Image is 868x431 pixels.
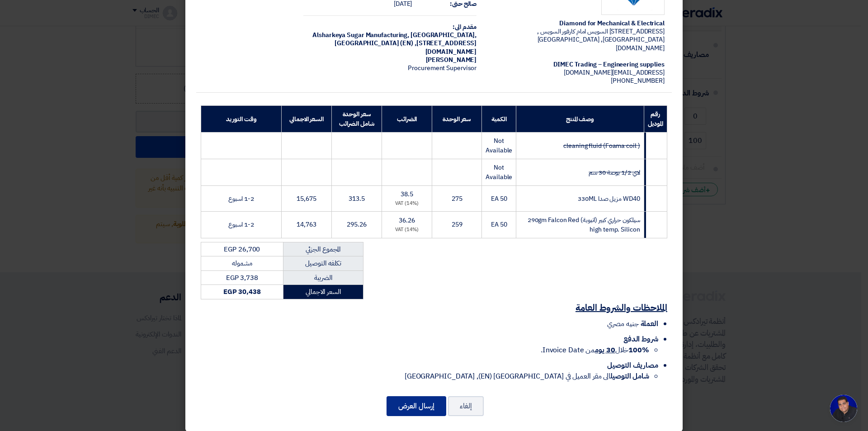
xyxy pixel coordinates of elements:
td: تكلفه التوصيل [283,256,363,271]
th: الكمية [482,106,516,133]
div: (14%) VAT [386,200,428,208]
span: [DOMAIN_NAME] [616,43,665,53]
span: [EMAIL_ADDRESS][DOMAIN_NAME] [564,68,665,77]
span: [PERSON_NAME] [426,55,477,65]
span: 313.5 [349,194,365,204]
span: العملة [641,318,658,329]
span: 14,763 [297,220,316,229]
span: [STREET_ADDRESS] السويس امام كارفور السويس , [GEOGRAPHIC_DATA], [GEOGRAPHIC_DATA] [537,27,665,44]
span: 275 [452,194,462,204]
div: DIMEC Trading – Engineering supplies [491,61,665,69]
button: إرسال العرض [387,396,446,416]
strong: 100% [628,345,649,355]
u: الملاحظات والشروط العامة [576,301,667,314]
span: شروط الدفع [623,334,658,345]
th: وصف المنتج [516,106,644,133]
th: الضرائب [382,106,432,133]
td: EGP 26,700 [201,242,283,256]
strong: مقدم الى: [453,22,476,32]
u: 30 يوم [595,345,615,355]
strike: cleaning fluid (Foama coil ) [563,141,640,151]
span: سيلكون حراري كبير (انبوبة) 290gm Falcon Red high temp. Silicon [528,215,640,234]
span: 38.5 [401,189,413,199]
span: 36.26 [399,216,415,225]
td: السعر الاجمالي [283,285,363,299]
span: Not Available [486,136,512,155]
span: مشموله [232,258,252,268]
span: Not Available [486,163,512,182]
span: مصاريف التوصيل [607,360,658,371]
th: رقم الموديل [644,106,667,133]
strong: شامل التوصيل [610,371,649,382]
span: 1-2 اسبوع [228,194,254,204]
span: 295.26 [347,220,366,229]
li: الى مقر العميل في [GEOGRAPHIC_DATA] (EN), [GEOGRAPHIC_DATA] [201,371,649,382]
span: EGP 3,738 [226,273,258,283]
button: إلغاء [448,396,484,416]
span: Alsharkeya Sugar Manufacturing, [312,30,409,40]
th: وقت التوريد [201,106,282,133]
span: 259 [452,220,462,229]
span: 50 EA [491,220,507,229]
th: سعر الوحدة شامل الضرائب [331,106,382,133]
span: Procurement Supervisor [408,63,476,73]
span: 15,675 [297,194,316,204]
div: Diamond for Mechanical & Electrical [491,19,665,28]
div: (14%) VAT [386,226,428,234]
a: Open chat [830,395,857,422]
span: 1-2 اسبوع [228,220,254,229]
span: [GEOGRAPHIC_DATA], [GEOGRAPHIC_DATA] (EN) ,[STREET_ADDRESS][DOMAIN_NAME] [335,30,476,56]
span: 50 EA [491,194,507,204]
strong: EGP 30,438 [223,287,261,297]
strike: لاي 1/2 بوصة 30 سم [589,168,640,177]
span: [PHONE_NUMBER] [611,76,665,85]
span: خلال من Invoice Date. [541,345,649,355]
span: WD40 مزيل صدا 330ML [578,194,640,204]
td: المجموع الجزئي [283,242,363,256]
th: سعر الوحدة [432,106,482,133]
span: جنيه مصري [607,318,638,329]
td: الضريبة [283,270,363,285]
th: السعر الاجمالي [282,106,332,133]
